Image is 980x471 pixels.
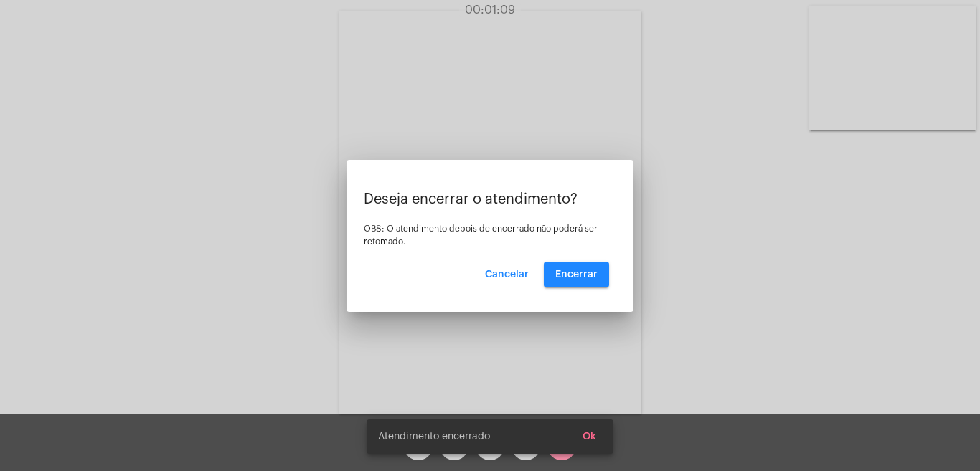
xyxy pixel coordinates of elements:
span: Ok [583,432,596,442]
p: Deseja encerrar o atendimento? [364,191,616,207]
span: OBS: O atendimento depois de encerrado não poderá ser retomado. [364,224,598,246]
button: Cancelar [473,262,540,287]
span: 00:01:09 [465,4,515,16]
button: Ok [571,424,608,449]
span: Cancelar [485,270,529,280]
span: Encerrar [555,270,598,280]
button: Encerrar [544,262,609,287]
span: Atendimento encerrado [378,429,490,444]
